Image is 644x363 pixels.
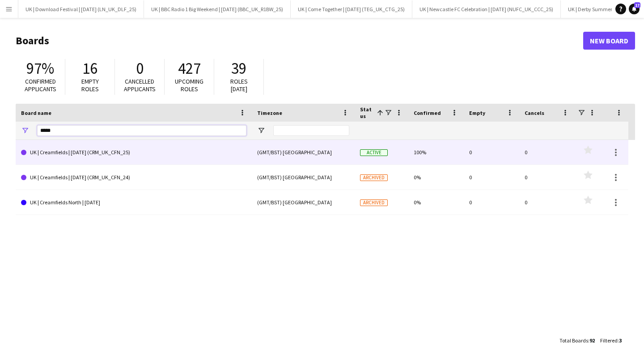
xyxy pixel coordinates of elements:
span: Total Boards [559,337,588,344]
div: : [559,332,595,349]
div: 0 [519,140,575,165]
div: 0 [519,165,575,190]
span: Cancelled applicants [124,77,156,93]
span: 0 [136,59,144,78]
span: Board name [21,110,51,116]
a: UK | Creamfields North | [DATE] [21,190,246,215]
span: 3 [619,337,622,344]
span: Empty roles [81,77,99,93]
input: Timezone Filter Input [273,125,349,136]
span: Active [360,149,388,156]
div: 0 [464,140,519,165]
h1: Boards [16,34,583,47]
button: Open Filter Menu [257,127,265,135]
span: Status [360,106,373,119]
span: 427 [178,59,201,78]
span: Confirmed [414,110,441,116]
button: UK | Come Together | [DATE] (TEG_UK_CTG_25) [291,0,412,18]
span: 17 [634,2,640,8]
span: 16 [82,59,97,78]
div: (GMT/BST) [GEOGRAPHIC_DATA] [252,165,355,190]
a: 17 [629,4,640,14]
span: Archived [360,199,388,206]
span: Roles [DATE] [230,77,248,93]
div: 100% [408,140,464,165]
button: Open Filter Menu [21,127,29,135]
span: Timezone [257,110,282,116]
div: 0% [408,190,464,215]
span: Filtered [600,337,618,344]
div: 0% [408,165,464,190]
div: (GMT/BST) [GEOGRAPHIC_DATA] [252,190,355,215]
button: UK | Download Festival | [DATE] (LN_UK_DLF_25) [18,0,144,18]
a: UK | Creamfields | [DATE] (CRM_UK_CFN_24) [21,165,246,190]
span: Empty [469,110,485,116]
span: Confirmed applicants [25,77,56,93]
div: : [600,332,622,349]
button: UK | Newcastle FC Celebration | [DATE] (NUFC_UK_CCC_25) [412,0,561,18]
a: New Board [583,32,635,50]
span: Cancels [525,110,544,116]
span: 92 [589,337,595,344]
span: Upcoming roles [175,77,203,93]
span: Archived [360,174,388,181]
div: 0 [464,190,519,215]
button: UK | BBC Radio 1 Big Weekend | [DATE] (BBC_UK_R1BW_25) [144,0,291,18]
div: (GMT/BST) [GEOGRAPHIC_DATA] [252,140,355,165]
span: 39 [231,59,246,78]
div: 0 [464,165,519,190]
input: Board name Filter Input [37,125,246,136]
a: UK | Creamfields | [DATE] (CRM_UK_CFN_25) [21,140,246,165]
span: 97% [26,59,54,78]
div: 0 [519,190,575,215]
